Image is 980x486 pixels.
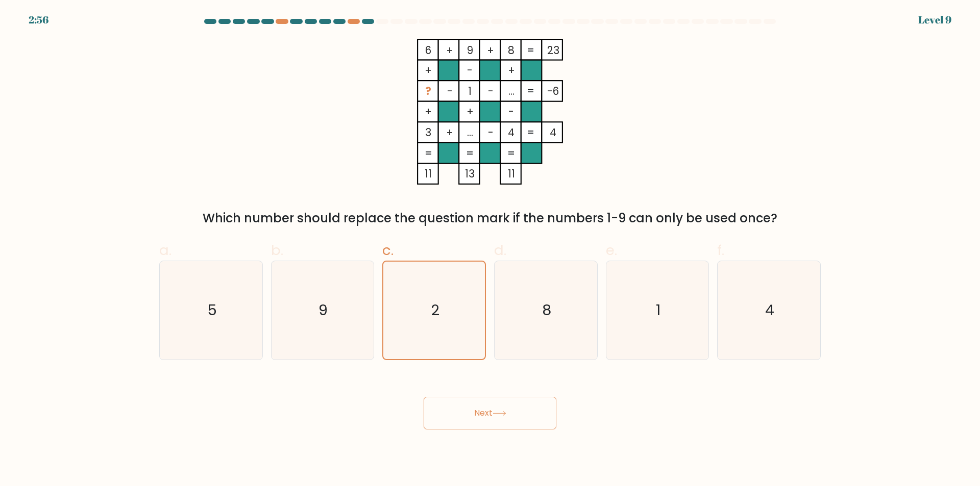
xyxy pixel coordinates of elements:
tspan: 13 [465,166,475,181]
text: 2 [431,300,439,320]
tspan: 9 [467,43,473,58]
tspan: 23 [547,43,559,58]
tspan: 4 [550,125,556,140]
tspan: - [488,125,494,140]
tspan: - [508,104,514,119]
tspan: = [527,43,534,58]
text: 5 [207,300,217,321]
span: f. [717,240,724,260]
tspan: + [446,43,453,58]
span: d. [494,240,506,260]
tspan: -6 [547,84,559,98]
tspan: 1 [468,84,472,98]
button: Next [424,397,556,429]
text: 4 [766,300,775,321]
div: Which number should replace the question mark if the numbers 1-9 can only be used once? [165,209,815,227]
tspan: 4 [508,125,514,140]
tspan: 6 [425,43,431,58]
tspan: + [467,104,474,119]
tspan: ... [508,84,514,98]
tspan: - [447,84,453,98]
span: b. [271,240,283,260]
tspan: 8 [508,43,514,58]
tspan: = [507,146,515,161]
tspan: 3 [425,125,431,140]
span: a. [159,240,171,260]
div: 2:56 [29,12,48,28]
tspan: - [488,84,494,98]
tspan: = [527,125,534,140]
tspan: 11 [508,166,515,181]
tspan: = [466,146,474,161]
tspan: + [425,104,432,119]
span: c. [382,240,394,260]
text: 9 [319,300,328,321]
tspan: 11 [425,166,432,181]
tspan: + [446,125,453,140]
tspan: + [487,43,494,58]
text: 1 [656,300,660,321]
tspan: ? [425,84,431,98]
div: Level 9 [918,12,951,28]
text: 8 [542,300,551,321]
tspan: = [527,84,534,98]
tspan: + [508,63,515,78]
tspan: = [425,146,432,161]
tspan: + [425,63,432,78]
span: e. [606,240,617,260]
tspan: - [467,63,473,78]
tspan: ... [467,125,473,140]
